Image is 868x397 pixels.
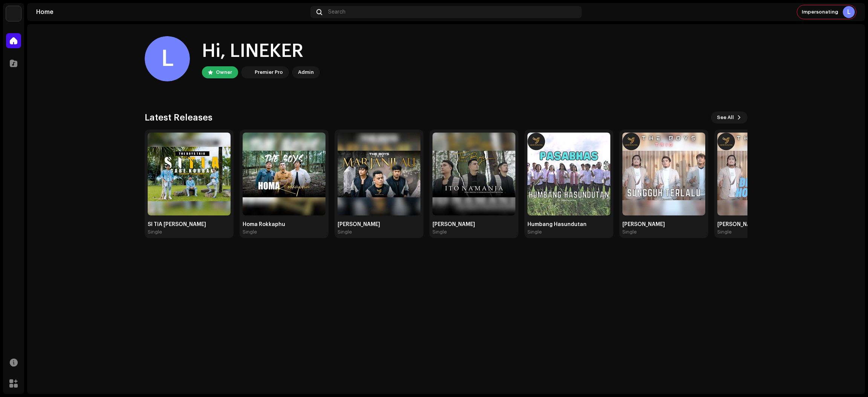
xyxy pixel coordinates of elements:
[202,39,320,63] div: Hi, LINEKER
[148,229,162,235] div: Single
[432,221,515,228] div: [PERSON_NAME]
[243,229,257,235] div: Single
[432,229,447,235] div: Single
[328,9,345,15] span: Search
[298,68,314,77] div: Admin
[148,221,231,228] div: SI TIA [PERSON_NAME]
[622,221,705,228] div: [PERSON_NAME]
[527,221,610,228] div: Humbang Hasundutan
[432,133,515,215] img: 8a774d33-56c8-47b6-8b45-4ede55c6bc1a
[711,111,747,124] button: See All
[843,6,855,18] div: L
[527,229,542,235] div: Single
[717,221,800,228] div: [PERSON_NAME] Do Holongmi
[145,36,190,81] div: L
[243,221,325,228] div: Homa Rokkaphu
[717,229,732,235] div: Single
[145,111,212,124] h3: Latest Releases
[338,221,420,228] div: [PERSON_NAME]
[216,68,232,77] div: Owner
[6,6,21,21] img: 64f15ab7-a28a-4bb5-a164-82594ec98160
[243,133,325,215] img: ab857179-5321-4c5f-8198-81d740e4c169
[717,133,800,215] img: 52578872-37d6-449e-9d20-324b457b5e22
[338,133,420,215] img: 8b7023f6-4218-4b54-bae1-0c7751593be2
[622,229,637,235] div: Single
[338,229,352,235] div: Single
[527,133,610,215] img: afbff549-a68c-41fd-9151-ef2644e19a7e
[717,110,734,125] span: See All
[622,133,705,215] img: de553a2c-b77b-44d9-a624-ac4c8aa6b231
[255,68,283,77] div: Premier Pro
[148,133,231,215] img: b7bc685f-d544-4f3f-b63e-9dd5b3a2cfc6
[802,9,838,15] span: Impersonating
[36,9,307,15] div: Home
[243,68,252,77] img: 64f15ab7-a28a-4bb5-a164-82594ec98160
